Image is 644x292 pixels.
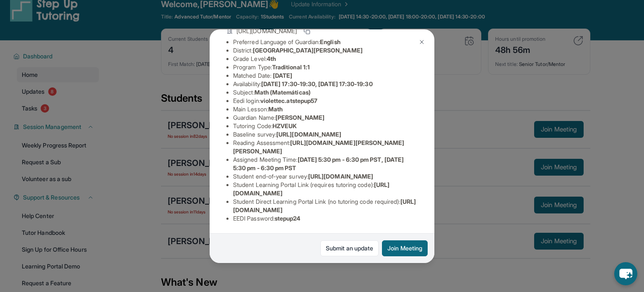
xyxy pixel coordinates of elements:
[233,113,418,122] li: Guardian Name :
[233,181,418,197] li: Student Learning Portal Link (requires tutoring code) :
[233,155,418,172] li: Assigned Meeting Time :
[233,46,418,55] li: District:
[276,131,341,138] span: [URL][DOMAIN_NAME]
[233,139,418,155] li: Reading Assessment :
[382,240,428,256] button: Join Meeting
[233,122,418,130] li: Tutoring Code :
[260,97,317,104] span: violettec.atstepup57
[233,71,418,80] li: Matched Date:
[233,63,418,71] li: Program Type:
[253,47,363,54] span: [GEOGRAPHIC_DATA][PERSON_NAME]
[275,114,325,121] span: [PERSON_NAME]
[261,80,373,87] span: [DATE] 17:30-19:30, [DATE] 17:30-19:30
[233,105,418,113] li: Main Lesson :
[254,89,311,96] span: Math (Matemáticas)
[233,139,405,155] span: [URL][DOMAIN_NAME][PERSON_NAME][PERSON_NAME]
[233,88,418,97] li: Subject :
[273,72,292,79] span: [DATE]
[302,26,312,36] button: Copy link
[308,173,373,180] span: [URL][DOMAIN_NAME]
[233,38,418,46] li: Preferred Language of Guardian:
[233,172,418,181] li: Student end-of-year survey :
[236,27,297,35] span: [URL][DOMAIN_NAME]
[233,214,418,223] li: EEDI Password :
[233,97,418,105] li: Eedi login :
[272,63,310,71] span: Traditional 1:1
[320,240,379,256] a: Submit an update
[233,156,404,171] span: [DATE] 5:30 pm - 6:30 pm PST, [DATE] 5:30 pm - 6:30 pm PST
[268,105,283,113] span: Math
[233,55,418,63] li: Grade Level:
[614,262,637,285] button: chat-button
[233,80,418,88] li: Availability:
[267,55,276,62] span: 4th
[320,38,340,45] span: English
[275,215,301,222] span: stepup24
[233,197,418,214] li: Student Direct Learning Portal Link (no tutoring code required) :
[418,39,425,45] img: Close Icon
[233,130,418,139] li: Baseline survey :
[273,122,297,129] span: HZVEUK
